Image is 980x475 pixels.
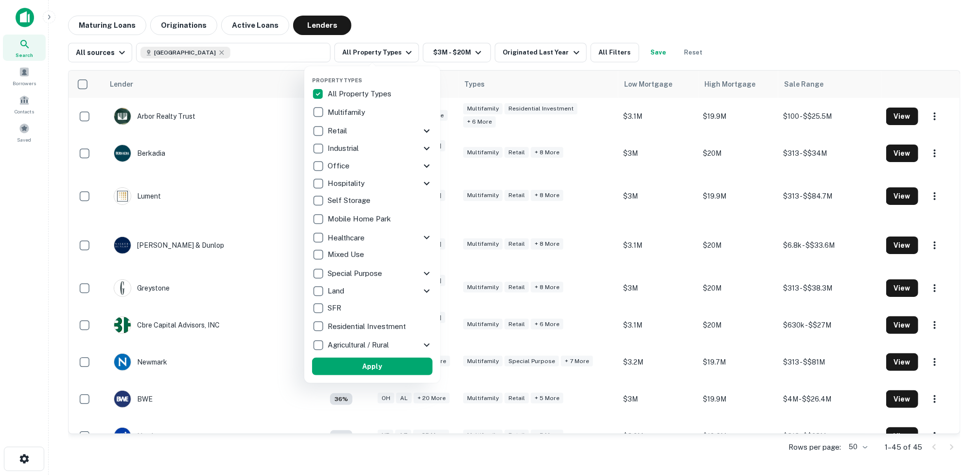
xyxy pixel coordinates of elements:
[328,107,367,118] p: Multifamily
[312,336,433,354] div: Agricultural / Rural
[328,143,361,154] p: Industrial
[328,249,366,260] p: Mixed Use
[931,397,980,444] iframe: Chat Widget
[328,339,391,351] p: Agricultural / Rural
[312,358,433,375] button: Apply
[328,88,393,100] p: All Property Types
[312,175,433,192] div: Hospitality
[328,302,343,314] p: SFR
[328,268,384,279] p: Special Purpose
[328,195,372,206] p: Self Storage
[312,140,433,157] div: Industrial
[328,125,349,137] p: Retail
[312,265,433,282] div: Special Purpose
[312,77,362,83] span: Property Types
[328,321,408,332] p: Residential Investment
[312,229,433,246] div: Healthcare
[328,285,346,297] p: Land
[312,122,433,140] div: Retail
[328,232,367,244] p: Healthcare
[312,282,433,300] div: Land
[328,213,393,225] p: Mobile Home Park
[328,178,367,189] p: Hospitality
[328,160,351,172] p: Office
[312,157,433,175] div: Office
